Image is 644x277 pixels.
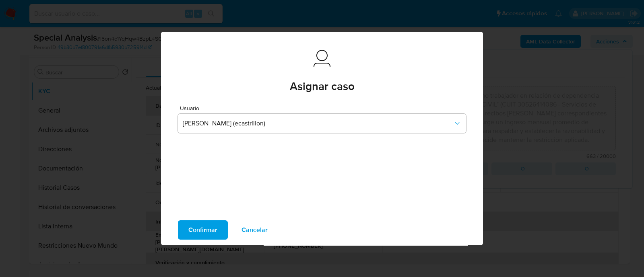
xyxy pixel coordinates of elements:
[183,119,453,127] span: [PERSON_NAME] (ecastrillon)
[242,221,268,239] span: Cancelar
[290,81,355,92] span: Asignar caso
[188,221,217,239] span: Confirmar
[178,220,228,240] button: Confirmar
[178,114,466,133] button: [PERSON_NAME] (ecastrillon)
[180,105,468,111] span: Usuario
[231,220,278,240] button: Cancelar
